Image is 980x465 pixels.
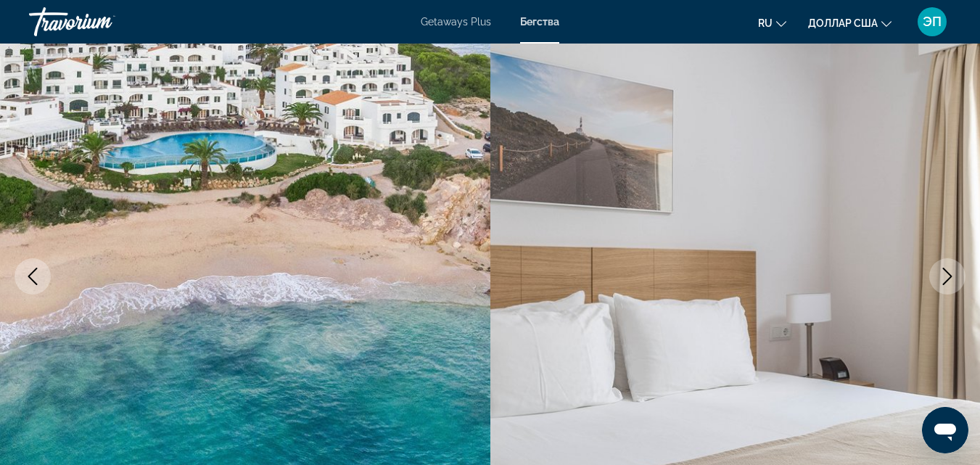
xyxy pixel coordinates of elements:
[520,16,559,28] a: Бегства
[922,407,968,453] iframe: Кнопка запуска окна обмена сообщениями
[808,12,892,33] button: Изменить валюту
[758,17,773,29] font: ru
[913,7,951,37] button: Меню пользователя
[15,258,51,295] button: Previous image
[758,12,786,33] button: Изменить язык
[808,17,878,29] font: доллар США
[929,258,965,295] button: Next image
[29,3,174,41] a: Травориум
[923,14,942,29] font: ЭП
[421,16,491,28] a: Getaways Plus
